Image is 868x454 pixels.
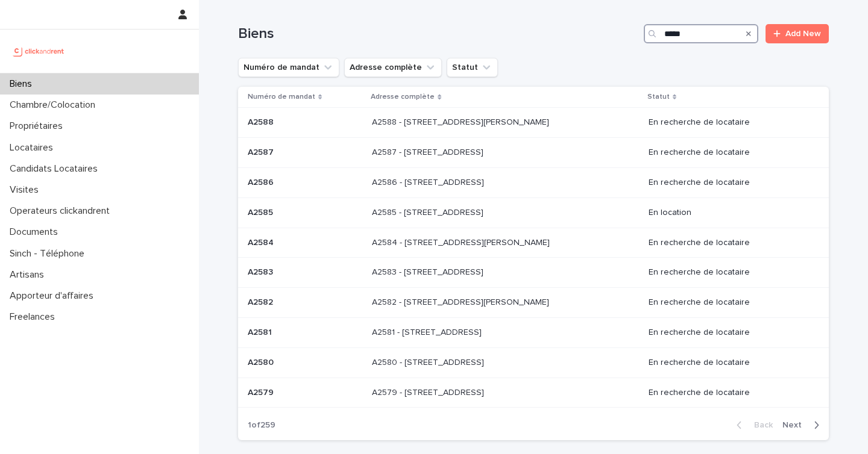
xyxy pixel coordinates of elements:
tr: A2588A2588 A2588 - [STREET_ADDRESS][PERSON_NAME]A2588 - [STREET_ADDRESS][PERSON_NAME] En recherch... [238,108,829,138]
button: Statut [447,58,498,77]
p: A2584 - 79 Avenue du Général de Gaulle, Champigny sur Marne 94500 [372,235,552,248]
p: En recherche de locataire [649,238,810,248]
p: A2580 - [STREET_ADDRESS] [372,355,486,368]
p: A2585 - [STREET_ADDRESS] [372,205,486,218]
p: Biens [5,78,42,90]
p: En recherche de locataire [649,178,810,188]
p: A2582 [248,295,275,308]
tr: A2587A2587 A2587 - [STREET_ADDRESS]A2587 - [STREET_ADDRESS] En recherche de locataire [238,138,829,168]
p: A2580 [248,355,276,368]
p: A2588 [248,115,276,128]
p: A2585 [248,205,275,218]
span: Add New [785,30,821,38]
p: En recherche de locataire [649,148,810,158]
p: Adresse complète [371,90,435,104]
p: 1 of 259 [238,411,285,440]
p: Visites [5,184,48,196]
p: En recherche de locataire [649,267,810,278]
h1: Biens [238,25,639,43]
p: Documents [5,226,68,238]
p: A2586 [248,175,276,188]
p: En recherche de locataire [649,328,810,338]
tr: A2585A2585 A2585 - [STREET_ADDRESS]A2585 - [STREET_ADDRESS] En location [238,197,829,228]
p: Apporteur d'affaires [5,290,103,302]
p: A2579 - [STREET_ADDRESS] [372,385,486,398]
tr: A2582A2582 A2582 - [STREET_ADDRESS][PERSON_NAME]A2582 - [STREET_ADDRESS][PERSON_NAME] En recherch... [238,288,829,318]
p: Artisans [5,269,54,281]
p: A2583 - 79 Avenue du Général de Gaulle, Champigny sur Marne 94500 [372,265,486,278]
img: UCB0brd3T0yccxBKYDjQ [10,39,68,63]
p: Candidats Locataires [5,163,107,175]
tr: A2583A2583 A2583 - [STREET_ADDRESS]A2583 - [STREET_ADDRESS] En recherche de locataire [238,258,829,288]
tr: A2581A2581 A2581 - [STREET_ADDRESS]A2581 - [STREET_ADDRESS] En recherche de locataire [238,317,829,347]
p: A2582 - 12 avenue Charles VII, Saint-Maur-des-Fossés 94100 [372,295,552,308]
p: En recherche de locataire [649,358,810,368]
p: A2583 [248,265,275,278]
button: Next [778,420,829,431]
tr: A2584A2584 A2584 - [STREET_ADDRESS][PERSON_NAME]A2584 - [STREET_ADDRESS][PERSON_NAME] En recherch... [238,228,829,258]
p: Chambre/Colocation [5,99,105,111]
span: Back [747,421,773,429]
tr: A2579A2579 A2579 - [STREET_ADDRESS]A2579 - [STREET_ADDRESS] En recherche de locataire [238,378,829,408]
p: A2581 [248,325,274,338]
p: En recherche de locataire [649,117,810,128]
p: A2586 - [STREET_ADDRESS] [372,175,486,188]
p: Propriétaires [5,120,72,132]
p: Statut [647,90,670,104]
p: Freelances [5,311,64,323]
p: En recherche de locataire [649,388,810,398]
a: Add New [766,24,829,43]
p: A2584 [248,235,276,248]
p: En recherche de locataire [649,297,810,308]
p: A2587 [248,145,276,158]
p: Numéro de mandat [248,90,315,104]
button: Numéro de mandat [238,58,339,77]
p: En location [649,208,810,218]
tr: A2586A2586 A2586 - [STREET_ADDRESS]A2586 - [STREET_ADDRESS] En recherche de locataire [238,167,829,197]
p: Sinch - Téléphone [5,248,94,260]
tr: A2580A2580 A2580 - [STREET_ADDRESS]A2580 - [STREET_ADDRESS] En recherche de locataire [238,347,829,378]
p: A2588 - [STREET_ADDRESS][PERSON_NAME] [372,115,552,128]
input: Search [644,24,758,43]
button: Back [727,420,778,431]
span: Next [782,421,809,429]
p: A2581 - [STREET_ADDRESS] [372,325,484,338]
p: Operateurs clickandrent [5,205,119,217]
p: Locataires [5,142,63,154]
p: A2579 [248,385,276,398]
p: A2587 - [STREET_ADDRESS] [372,145,486,158]
button: Adresse complète [344,58,442,77]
